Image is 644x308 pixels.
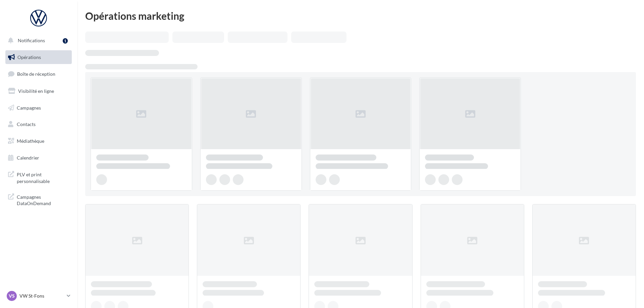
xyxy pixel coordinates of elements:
a: Médiathèque [4,134,73,148]
span: VS [9,293,15,299]
button: Notifications 1 [4,34,70,48]
p: VW St-Fons [19,293,64,299]
div: 1 [63,38,68,44]
a: PLV et print personnalisable [4,167,73,187]
span: PLV et print personnalisable [17,170,69,184]
span: Visibilité en ligne [18,88,54,94]
a: Contacts [4,117,73,131]
a: Campagnes DataOnDemand [4,190,73,209]
span: Boîte de réception [17,71,55,77]
span: Opérations [17,54,41,60]
span: Notifications [18,38,45,43]
a: Visibilité en ligne [4,84,73,98]
div: Opérations marketing [85,11,636,21]
span: Calendrier [17,155,39,161]
a: Boîte de réception [4,67,73,81]
span: Contacts [17,121,36,127]
a: Campagnes [4,101,73,115]
span: Médiathèque [17,138,44,144]
span: Campagnes [17,105,41,110]
a: Opérations [4,50,73,64]
a: VS VW St-Fons [5,290,72,302]
a: Calendrier [4,151,73,165]
span: Campagnes DataOnDemand [17,192,69,207]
